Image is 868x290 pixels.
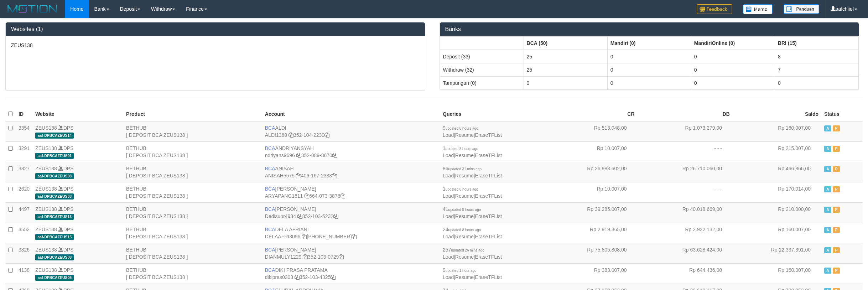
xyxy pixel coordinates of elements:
[324,132,329,138] a: Copy 3521042239 to clipboard
[262,107,440,121] th: Account
[833,125,840,131] span: Paused
[638,202,733,223] td: Rp 40.018.669,00
[35,247,57,253] a: ZEUS138
[297,213,302,219] a: Copy Dedisupr4934 to clipboard
[440,36,524,50] th: Group: activate to sort column ascending
[475,152,502,158] a: EraseTFList
[733,121,821,142] td: Rp 160.007,00
[11,26,420,32] h3: Websites (1)
[443,173,454,178] a: Load
[638,182,733,202] td: - - -
[455,234,474,239] a: Resume
[833,268,840,274] span: Paused
[443,247,484,253] span: 257
[691,36,775,50] th: Group: activate to sort column ascending
[607,63,691,76] td: 0
[265,125,275,131] span: BCA
[824,247,831,253] span: Active
[262,202,440,223] td: [PERSON_NAME] 352-103-5232
[524,63,607,76] td: 25
[16,243,32,263] td: 3826
[542,121,637,142] td: Rp 513.048,00
[262,182,440,202] td: [PERSON_NAME] 664-073-3878
[295,274,300,280] a: Copy dikipras0303 to clipboard
[32,162,123,182] td: DPS
[542,223,637,243] td: Rp 2.919.365,00
[697,4,732,14] img: Feedback.jpg
[265,166,275,171] span: BCA
[265,193,303,199] a: ARYAPANG1811
[32,223,123,243] td: DPS
[440,76,524,89] td: Tampungan (0)
[475,193,502,199] a: EraseTFList
[265,274,293,280] a: dikipras0303
[35,206,57,212] a: ZEUS138
[833,207,840,213] span: Paused
[262,223,440,243] td: DELA AFRIANI [PHONE_NUMBER]
[524,76,607,89] td: 0
[35,125,57,131] a: ZEUS138
[638,263,733,284] td: Rp 644.436,00
[833,146,840,152] span: Paused
[733,243,821,263] td: Rp 12.337.391,00
[542,162,637,182] td: Rp 26.983.602,00
[303,254,308,260] a: Copy DIANMULY1229 to clipboard
[824,186,831,192] span: Active
[265,267,275,273] span: BCA
[262,263,440,284] td: DIKI PRASA PRATAMA 352-103-4325
[265,213,296,219] a: Dedisupr4934
[123,263,262,284] td: BETHUB [ DEPOSIT BCA ZEUS138 ]
[262,243,440,263] td: [PERSON_NAME] 352-103-0729
[775,50,858,63] td: 8
[446,187,478,191] span: updated 8 hours ago
[691,76,775,89] td: 0
[332,152,337,158] a: Copy 3520898670 to clipboard
[455,193,474,199] a: Resume
[524,50,607,63] td: 25
[733,141,821,162] td: Rp 215.007,00
[833,247,840,253] span: Paused
[455,274,474,280] a: Resume
[265,234,301,239] a: DELAAFRI3096
[443,274,454,280] a: Load
[733,223,821,243] td: Rp 160.007,00
[443,152,454,158] a: Load
[475,132,502,138] a: EraseTFList
[833,227,840,233] span: Paused
[35,153,74,159] span: aaf-DPBCAZEUS01
[475,234,502,239] a: EraseTFList
[35,234,74,240] span: aaf-DPBCAZEUS15
[733,107,821,121] th: Saldo
[833,186,840,192] span: Paused
[443,166,502,178] span: | |
[35,275,74,281] span: aaf-DPBCAZEUS05
[638,223,733,243] td: Rp 2.922.132,00
[775,76,858,89] td: 0
[733,182,821,202] td: Rp 170.014,00
[440,107,542,121] th: Queries
[123,202,262,223] td: BETHUB [ DEPOSIT BCA ZEUS138 ]
[16,141,32,162] td: 3291
[123,223,262,243] td: BETHUB [ DEPOSIT BCA ZEUS138 ]
[443,227,502,239] span: | |
[824,207,831,213] span: Active
[123,121,262,142] td: BETHUB [ DEPOSIT BCA ZEUS138 ]
[262,121,440,142] td: ALDI 352-104-2239
[691,50,775,63] td: 0
[446,126,478,130] span: updated 8 hours ago
[542,107,637,121] th: CR
[455,173,474,178] a: Resume
[289,132,293,138] a: Copy ALDI1368 to clipboard
[35,186,57,192] a: ZEUS138
[821,107,863,121] th: Status
[304,193,309,199] a: Copy ARYAPANG1811 to clipboard
[607,76,691,89] td: 0
[123,243,262,263] td: BETHUB [ DEPOSIT BCA ZEUS138 ]
[32,263,123,284] td: DPS
[475,274,502,280] a: EraseTFList
[691,63,775,76] td: 0
[524,36,607,50] th: Group: activate to sort column ascending
[35,254,74,260] span: aaf-DPBCAZEUS08
[32,182,123,202] td: DPS
[32,107,123,121] th: Website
